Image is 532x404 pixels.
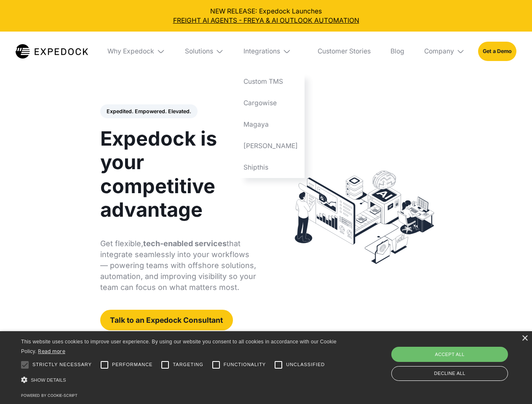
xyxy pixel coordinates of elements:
[107,47,154,56] div: Why Expedock
[100,127,257,221] h1: Expedock is your competitive advantage
[243,47,280,56] div: Integrations
[178,32,230,71] div: Solutions
[31,377,66,383] span: Show details
[237,32,305,71] div: Integrations
[417,32,471,71] div: Company
[21,339,337,354] span: This website uses cookies to improve user experience. By using our website you consent to all coo...
[100,238,257,293] p: Get flexible, that integrate seamlessly into your workflows — powering teams with offshore soluti...
[101,32,172,71] div: Why Expedock
[112,361,153,368] span: Performance
[237,114,305,135] a: Magaya
[384,32,411,71] a: Blog
[311,32,377,71] a: Customer Stories
[424,47,454,56] div: Company
[392,313,532,404] iframe: Chat Widget
[32,361,92,368] span: Strictly necessary
[21,375,340,386] div: Show details
[224,361,266,368] span: Functionality
[237,71,305,93] a: Custom TMS
[100,310,233,330] a: Talk to an Expedock Consultant
[237,157,305,178] a: Shipthis
[185,47,213,56] div: Solutions
[286,361,325,368] span: Unclassified
[38,348,65,354] a: Read more
[237,135,305,157] a: [PERSON_NAME]
[237,71,305,178] nav: Integrations
[21,393,78,398] a: Powered by cookie-script
[7,16,526,25] a: FREIGHT AI AGENTS - FREYA & AI OUTLOOK AUTOMATION
[173,361,203,368] span: Targeting
[143,239,227,248] strong: tech-enabled services
[237,93,305,114] a: Cargowise
[7,7,526,25] div: NEW RELEASE: Expedock Launches
[478,42,516,61] a: Get a Demo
